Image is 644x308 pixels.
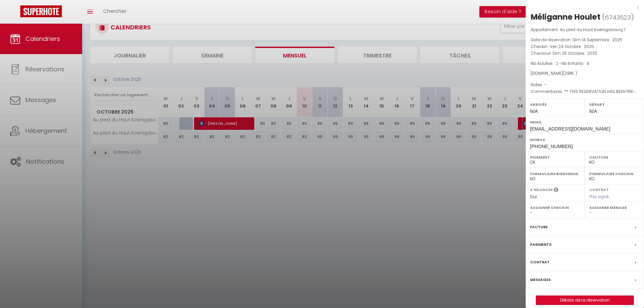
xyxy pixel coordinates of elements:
[530,259,550,266] label: Contrat
[605,13,631,22] span: 6743523
[530,144,573,149] span: [PHONE_NUMBER]
[544,82,547,88] span: -
[589,154,640,161] label: Caution
[526,3,639,11] div: x
[536,295,634,305] button: Détails de la réservation
[530,187,553,193] label: A relancer
[530,109,538,114] span: N/A
[565,70,571,76] span: 281
[531,61,589,66] span: Nb Adultes : 2 -
[530,241,551,248] label: Paiements
[563,70,577,76] span: ( € )
[530,126,610,132] span: [EMAIL_ADDRESS][DOMAIN_NAME]
[530,204,580,211] label: Assigner Checkin
[530,276,551,283] label: Messages
[530,101,580,108] label: Arrivée
[589,170,640,177] label: Formulaire Checkin
[550,44,594,49] span: Ven 24 Octobre . 2025
[602,13,634,22] span: ( )
[531,43,639,50] p: Checkin :
[560,27,625,32] span: Au pied du Haut Koenigsbourg 1
[536,296,634,305] a: Détails de la réservation
[530,119,640,125] label: Email
[531,37,639,43] p: Date de réservation :
[589,187,609,191] label: Contrat
[530,154,580,161] label: Paiement
[589,194,609,199] span: Pas signé
[589,101,640,108] label: Départ
[531,50,639,57] p: Checkout :
[531,26,639,33] p: Appartement :
[531,81,639,88] p: Notes :
[553,50,597,56] span: Dim 26 Octobre . 2025
[531,11,600,22] div: Méliganne Houlet
[530,223,548,231] label: Facture
[530,136,640,143] label: Mobile
[531,88,639,95] p: Commentaires :
[531,70,639,77] div: [DOMAIN_NAME]
[562,61,589,66] span: Nb Enfants : 4
[589,204,640,211] label: Assigner Menage
[573,37,622,43] span: Dim 14 Septembre . 2025
[589,109,597,114] span: N/A
[554,187,558,194] i: Sélectionner OUI si vous souhaiter envoyer les séquences de messages post-checkout
[530,170,580,177] label: Formulaire Bienvenue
